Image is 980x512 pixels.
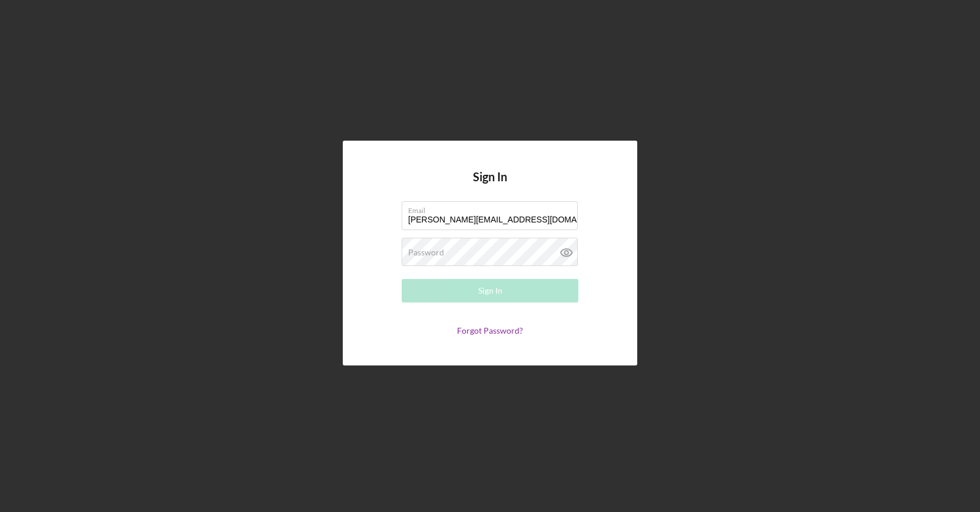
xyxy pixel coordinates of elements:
[408,202,578,215] label: Email
[457,325,523,335] a: Forgot Password?
[402,279,578,302] button: Sign In
[478,279,502,302] div: Sign In
[473,170,507,201] h4: Sign In
[408,248,444,257] label: Password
